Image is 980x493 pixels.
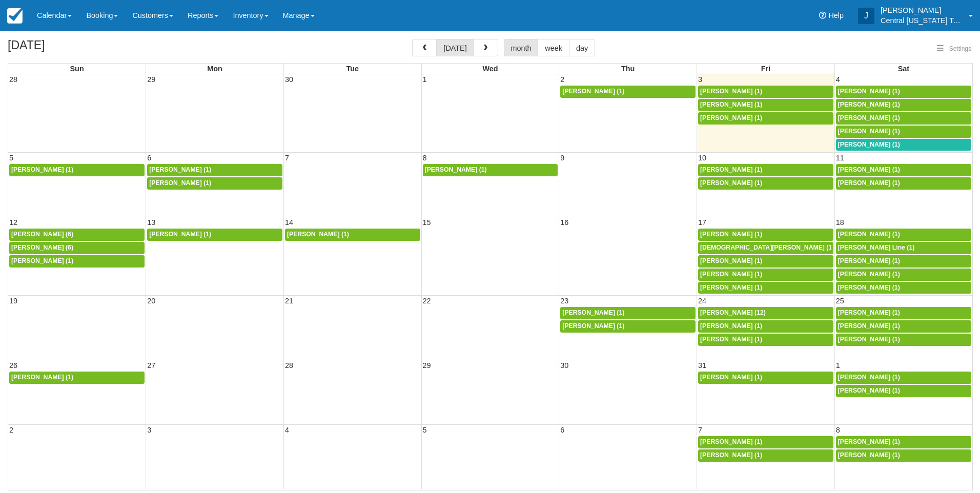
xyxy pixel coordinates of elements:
[285,229,420,241] a: [PERSON_NAME] (1)
[698,334,833,346] a: [PERSON_NAME] (1)
[147,177,282,190] a: [PERSON_NAME] (1)
[698,307,833,319] a: [PERSON_NAME] (12)
[559,75,565,84] span: 2
[621,65,635,73] span: Thu
[146,154,152,162] span: 6
[836,99,971,111] a: [PERSON_NAME] (1)
[346,65,359,73] span: Tue
[836,229,971,241] a: [PERSON_NAME] (1)
[838,244,915,251] span: [PERSON_NAME] Line (1)
[838,451,900,459] span: [PERSON_NAME] (1)
[560,86,696,98] a: [PERSON_NAME] (1)
[836,112,971,125] a: [PERSON_NAME] (1)
[700,374,762,381] span: [PERSON_NAME] (1)
[828,11,844,19] span: Help
[836,307,971,319] a: [PERSON_NAME] (1)
[858,8,874,24] div: J
[836,255,971,268] a: [PERSON_NAME] (1)
[9,229,145,241] a: [PERSON_NAME] (6)
[11,166,73,173] span: [PERSON_NAME] (1)
[838,438,900,445] span: [PERSON_NAME] (1)
[838,166,900,173] span: [PERSON_NAME] (1)
[504,39,539,56] button: month
[838,128,900,135] span: [PERSON_NAME] (1)
[881,15,963,26] p: Central [US_STATE] Tours
[838,387,900,394] span: [PERSON_NAME] (1)
[698,255,833,268] a: [PERSON_NAME] (1)
[8,39,137,58] h2: [DATE]
[562,88,624,95] span: [PERSON_NAME] (1)
[881,5,963,15] p: [PERSON_NAME]
[836,269,971,281] a: [PERSON_NAME] (1)
[700,284,762,291] span: [PERSON_NAME] (1)
[149,179,211,187] span: [PERSON_NAME] (1)
[836,177,971,190] a: [PERSON_NAME] (1)
[559,154,565,162] span: 9
[11,231,73,238] span: [PERSON_NAME] (6)
[697,361,707,369] span: 31
[698,282,833,294] a: [PERSON_NAME] (1)
[11,257,73,264] span: [PERSON_NAME] (1)
[836,282,971,294] a: [PERSON_NAME] (1)
[838,114,900,121] span: [PERSON_NAME] (1)
[7,8,23,24] img: checkfront-main-nav-mini-logo.png
[838,101,900,108] span: [PERSON_NAME] (1)
[559,218,569,227] span: 16
[838,141,900,148] span: [PERSON_NAME] (1)
[70,65,84,73] span: Sun
[425,166,487,173] span: [PERSON_NAME] (1)
[697,154,707,162] span: 10
[700,114,762,121] span: [PERSON_NAME] (1)
[9,242,145,254] a: [PERSON_NAME] (6)
[284,426,290,434] span: 4
[9,372,145,384] a: [PERSON_NAME] (1)
[698,99,833,111] a: [PERSON_NAME] (1)
[284,361,294,369] span: 28
[538,39,569,56] button: week
[11,374,73,381] span: [PERSON_NAME] (1)
[422,218,432,227] span: 15
[8,75,18,84] span: 28
[8,361,18,369] span: 26
[838,231,900,238] span: [PERSON_NAME] (1)
[898,65,909,73] span: Sat
[838,257,900,264] span: [PERSON_NAME] (1)
[835,218,845,227] span: 18
[836,449,971,462] a: [PERSON_NAME] (1)
[698,164,833,176] a: [PERSON_NAME] (1)
[700,309,766,316] span: [PERSON_NAME] (12)
[284,154,290,162] span: 7
[838,309,900,316] span: [PERSON_NAME] (1)
[700,336,762,343] span: [PERSON_NAME] (1)
[9,255,145,268] a: [PERSON_NAME] (1)
[422,154,428,162] span: 8
[700,231,762,238] span: [PERSON_NAME] (1)
[422,297,432,305] span: 22
[836,334,971,346] a: [PERSON_NAME] (1)
[835,426,841,434] span: 8
[697,297,707,305] span: 24
[149,231,211,238] span: [PERSON_NAME] (1)
[422,361,432,369] span: 29
[700,257,762,264] span: [PERSON_NAME] (1)
[422,426,428,434] span: 5
[697,426,703,434] span: 7
[698,269,833,281] a: [PERSON_NAME] (1)
[146,297,156,305] span: 20
[700,322,762,330] span: [PERSON_NAME] (1)
[559,426,565,434] span: 6
[949,45,971,52] span: Settings
[698,242,833,254] a: [DEMOGRAPHIC_DATA][PERSON_NAME] (1)
[562,322,624,330] span: [PERSON_NAME] (1)
[207,65,222,73] span: Mon
[149,166,211,173] span: [PERSON_NAME] (1)
[8,426,14,434] span: 2
[761,65,770,73] span: Fri
[8,218,18,227] span: 12
[698,436,833,448] a: [PERSON_NAME] (1)
[838,88,900,95] span: [PERSON_NAME] (1)
[700,438,762,445] span: [PERSON_NAME] (1)
[836,385,971,397] a: [PERSON_NAME] (1)
[700,88,762,95] span: [PERSON_NAME] (1)
[838,336,900,343] span: [PERSON_NAME] (1)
